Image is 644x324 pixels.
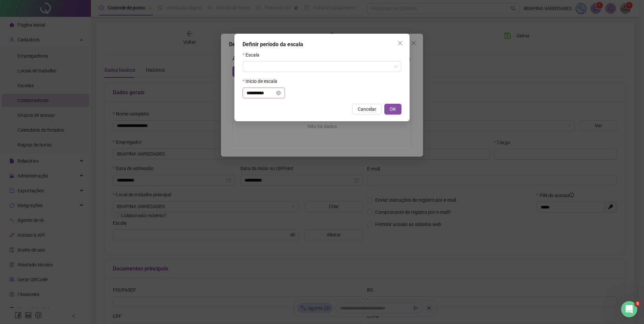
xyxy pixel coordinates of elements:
[397,40,403,46] span: close
[243,40,401,48] div: Definir período da escala
[358,105,376,113] span: Cancelar
[621,301,637,317] iframe: Intercom live chat
[276,91,281,95] span: close-circle
[352,104,382,115] button: Cancelar
[635,301,640,306] span: 5
[243,77,282,85] label: Inicio de escala
[390,105,396,113] span: OK
[395,38,406,48] button: Close
[384,104,401,115] button: OK
[243,51,264,59] label: Escala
